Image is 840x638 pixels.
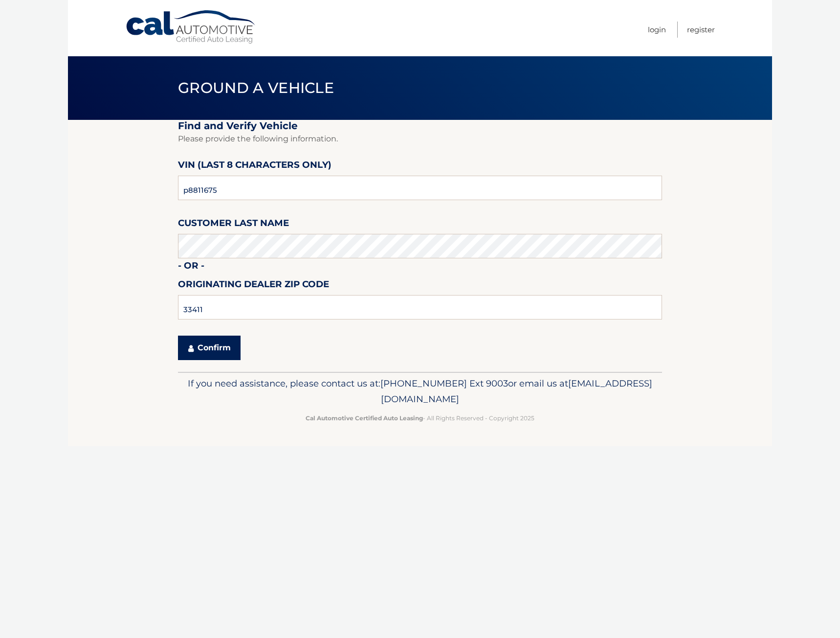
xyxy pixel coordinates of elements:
[380,378,508,389] span: [PHONE_NUMBER] Ext 9003
[178,158,332,176] label: VIN (last 8 characters only)
[125,10,257,45] a: Cal Automotive
[178,79,334,97] span: Ground a Vehicle
[178,120,662,132] h2: Find and Verify Vehicle
[178,132,662,146] p: Please provide the following information.
[178,216,289,234] label: Customer Last Name
[184,376,656,407] p: If you need assistance, please contact us at: or email us at
[178,258,204,276] label: - or -
[648,22,666,38] a: Login
[178,336,241,360] button: Confirm
[687,22,715,38] a: Register
[178,277,329,295] label: Originating Dealer Zip Code
[184,413,656,423] p: - All Rights Reserved - Copyright 2025
[306,414,423,422] strong: Cal Automotive Certified Auto Leasing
